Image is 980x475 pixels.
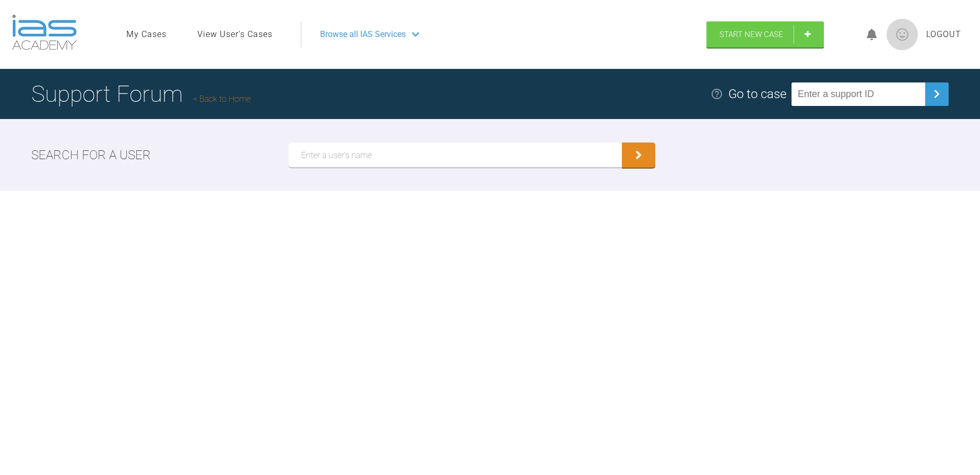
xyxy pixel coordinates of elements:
[887,19,918,50] img: profile.png
[197,28,273,41] a: View User's Cases
[928,86,945,102] img: chevronRight.28bd32b0.svg
[31,76,251,112] h1: Support Forum
[926,28,961,41] a: Logout
[126,28,167,41] a: My Cases
[706,21,824,47] a: Start New Case
[792,82,925,106] input: Enter a support ID
[31,145,151,165] h2: Search for a user
[728,84,786,104] div: Go to case
[711,88,723,100] img: help.e70b9f3d.svg
[289,142,622,168] input: Enter a user's name
[719,30,783,39] span: Start New Case
[193,94,251,104] a: Back to Home
[12,15,77,50] img: logo-light.3e3ef733.png
[320,28,406,41] span: Browse all IAS Services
